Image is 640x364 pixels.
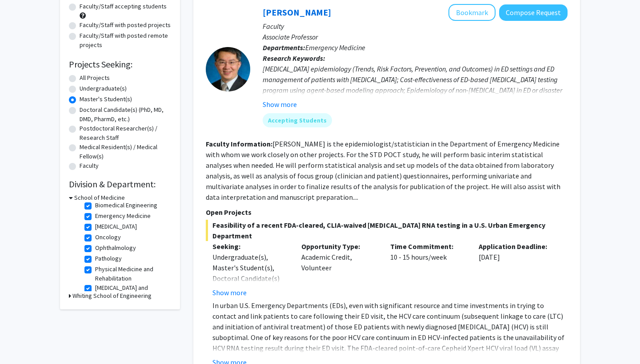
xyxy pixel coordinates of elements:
button: Show more [263,99,297,110]
label: Oncology [95,233,121,242]
div: Undergraduate(s), Master's Student(s), Doctoral Candidate(s) (PhD, MD, DMD, PharmD, etc.) [212,252,288,305]
label: [MEDICAL_DATA] [95,222,137,231]
p: Time Commitment: [390,241,466,252]
label: Master's Student(s) [80,95,132,104]
div: [DATE] [472,241,561,298]
p: Faculty [263,21,568,32]
label: Pathology [95,254,122,263]
label: Biomedical Engineering [95,201,157,210]
label: [MEDICAL_DATA] and Molecular Sciences [95,283,169,302]
div: 10 - 15 hours/week [384,241,472,298]
b: Research Keywords: [263,54,325,63]
label: Postdoctoral Researcher(s) / Research Staff [80,124,171,142]
fg-read-more: [PERSON_NAME] is the epidemiologist/statistician in the Department of Emergency Medicine with who... [206,139,560,202]
a: [PERSON_NAME] [263,7,331,18]
label: Faculty/Staff with posted projects [80,20,171,30]
div: Academic Credit, Volunteer [295,241,384,298]
h2: Projects Seeking: [69,59,171,70]
p: Associate Professor [263,32,568,42]
h3: Whiting School of Engineering [72,291,152,301]
label: Emergency Medicine [95,211,151,221]
label: All Projects [80,73,110,83]
div: [MEDICAL_DATA] epidemiology (Trends, Risk Factors, Prevention, and Outcomes) in ED settings and E... [263,63,568,106]
b: Departments: [263,43,305,52]
span: Feasibility of a recent FDA-cleared, CLIA-waived [MEDICAL_DATA] RNA testing in a U.S. Urban Emerg... [206,220,568,241]
span: Emergency Medicine [305,43,365,52]
label: Physical Medicine and Rehabilitation [95,265,169,283]
mat-chip: Accepting Students [263,113,332,127]
label: Faculty/Staff accepting students [80,2,167,11]
b: Faculty Information: [206,139,272,148]
label: Undergraduate(s) [80,84,127,93]
button: Add Yu-Hsiang Hsieh to Bookmarks [448,4,496,21]
iframe: Chat [7,324,38,357]
h2: Division & Department: [69,179,171,190]
label: Ophthalmology [95,243,136,253]
label: Faculty/Staff with posted remote projects [80,31,171,50]
button: Compose Request to Yu-Hsiang Hsieh [499,4,568,21]
label: Faculty [80,161,99,170]
h3: School of Medicine [74,193,125,202]
p: Seeking: [212,241,288,252]
label: Doctoral Candidate(s) (PhD, MD, DMD, PharmD, etc.) [80,105,171,124]
p: Opportunity Type: [301,241,377,252]
p: Open Projects [206,207,568,218]
button: Show more [212,287,247,298]
p: Application Deadline: [479,241,554,252]
label: Medical Resident(s) / Medical Fellow(s) [80,142,171,161]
